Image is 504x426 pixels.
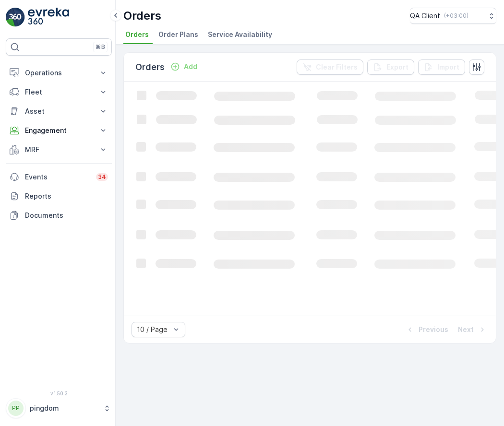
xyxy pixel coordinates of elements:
p: Events [25,172,90,182]
p: Asset [25,106,93,116]
a: Documents [6,206,112,225]
button: Engagement [6,121,112,140]
img: logo_light-DOdMpM7g.png [28,8,69,27]
p: QA Client [410,11,440,21]
p: Orders [123,8,161,24]
p: Fleet [25,87,93,97]
button: Next [457,324,488,335]
button: QA Client(+03:00) [410,8,496,24]
p: Reports [25,191,108,201]
p: Orders [135,60,165,74]
span: v 1.50.3 [6,390,112,396]
p: Documents [25,211,108,220]
p: pingdom [30,403,98,413]
button: Add [167,61,201,72]
button: Clear Filters [297,59,363,75]
p: Import [437,62,459,72]
button: Import [418,59,465,75]
p: Previous [419,325,448,334]
p: Engagement [25,126,93,135]
p: ( +03:00 ) [444,12,468,20]
p: Next [458,325,474,334]
p: MRF [25,145,93,154]
button: Previous [404,324,449,335]
span: Order Plans [158,30,198,39]
span: Service Availability [208,30,272,39]
a: Reports [6,187,112,206]
p: 34 [98,173,106,181]
button: Fleet [6,83,112,102]
p: Clear Filters [316,62,358,72]
span: Orders [125,30,149,39]
button: Operations [6,63,112,83]
div: PP [8,401,24,416]
img: logo [6,8,25,27]
button: PPpingdom [6,398,112,418]
p: ⌘B [96,43,105,51]
p: Export [386,62,408,72]
a: Events34 [6,167,112,187]
button: Asset [6,102,112,121]
p: Operations [25,68,93,78]
p: Add [184,62,197,71]
button: MRF [6,140,112,159]
button: Export [367,59,414,75]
